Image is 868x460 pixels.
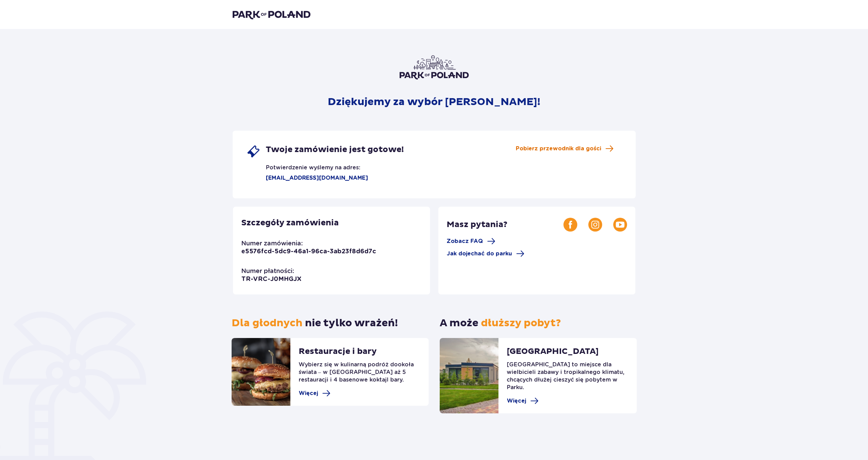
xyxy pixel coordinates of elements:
img: Park of Poland logo [233,10,310,19]
img: single ticket icon [246,144,260,158]
span: Więcej [507,397,526,405]
img: Park of Poland logo [400,55,469,79]
p: Potwierdzenie wyślemy na adres: [246,158,360,171]
p: Masz pytania? [447,219,563,230]
p: [GEOGRAPHIC_DATA] [507,346,599,361]
p: A może [440,317,561,330]
img: Facebook [563,218,577,232]
p: Numer płatności: [241,267,294,275]
p: Wybierz się w kulinarną podróż dookoła świata – w [GEOGRAPHIC_DATA] aż 5 restauracji i 4 basenowe... [299,361,420,389]
a: Jak dojechać do parku [447,250,524,258]
p: Restauracje i bary [299,346,377,361]
span: Twoje zamówienie jest gotowe! [266,144,404,155]
p: Numer zamówienia: [241,239,303,247]
a: Więcej [507,397,539,405]
a: Więcej [299,389,330,397]
img: restaurants [232,338,290,406]
span: Zobacz FAQ [447,237,483,245]
p: TR-VRC-J0MHGJX [241,275,301,283]
span: Więcej [299,389,318,397]
img: Youtube [613,218,627,232]
a: Zobacz FAQ [447,237,495,245]
p: [GEOGRAPHIC_DATA] to miejsce dla wielbicieli zabawy i tropikalnego klimatu, chcących dłużej ciesz... [507,361,628,397]
p: [EMAIL_ADDRESS][DOMAIN_NAME] [246,174,368,182]
a: Pobierz przewodnik dla gości [516,144,614,153]
span: Jak dojechać do parku [447,250,512,257]
img: Suntago Village [440,338,498,413]
span: Pobierz przewodnik dla gości [516,145,601,152]
p: Dziękujemy za wybór [PERSON_NAME]! [328,95,540,109]
span: dłuższy pobyt? [481,317,561,329]
img: Instagram [588,218,602,232]
span: Dla głodnych [232,317,302,329]
p: e5576fcd-5dc9-46a1-96ca-3ab23f8d6d7c [241,247,376,256]
p: nie tylko wrażeń! [232,317,398,330]
p: Szczegóły zamówienia [241,218,339,228]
